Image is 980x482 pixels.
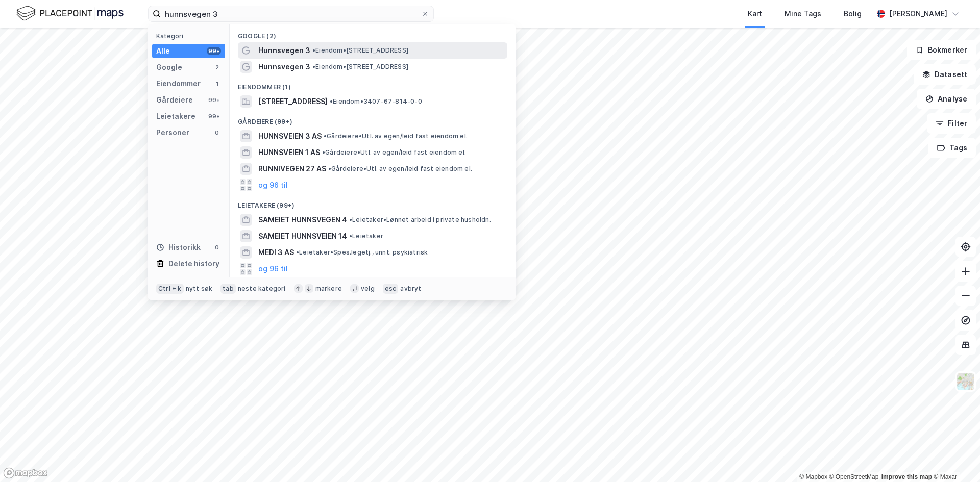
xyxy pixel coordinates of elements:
[156,94,193,106] div: Gårdeiere
[330,97,422,106] span: Eiendom • 3407-67-814-0-0
[258,44,310,57] span: Hunnsvegen 3
[258,163,326,175] span: RUNNIVEGEN 27 AS
[213,63,221,71] div: 2
[328,165,472,173] span: Gårdeiere • Utl. av egen/leid fast eiendom el.
[207,112,221,120] div: 99+
[330,97,333,105] span: •
[914,64,976,85] button: Datasett
[927,113,976,134] button: Filter
[207,47,221,55] div: 99+
[349,232,383,240] span: Leietaker
[928,138,976,158] button: Tags
[258,214,347,226] span: SAMEIET HUNNSVEGEN 4
[349,216,352,223] span: •
[156,126,189,139] div: Personer
[230,24,516,42] div: Google (2)
[315,285,342,293] div: markere
[748,8,762,20] div: Kart
[258,146,320,159] span: HUNNSVEIEN 1 AS
[207,96,221,104] div: 99+
[16,5,124,22] img: logo.f888ab2527a4732fd821a326f86c7f29.svg
[312,63,315,70] span: •
[328,165,331,172] span: •
[213,129,221,137] div: 0
[156,110,195,122] div: Leietakere
[258,263,288,275] button: og 96 til
[322,148,325,156] span: •
[156,32,225,40] div: Kategori
[230,75,516,93] div: Eiendommer (1)
[322,148,466,157] span: Gårdeiere • Utl. av egen/leid fast eiendom el.
[258,179,288,191] button: og 96 til
[312,46,408,55] span: Eiendom • [STREET_ADDRESS]
[156,78,201,90] div: Eiendommer
[258,95,328,108] span: [STREET_ADDRESS]
[881,473,932,480] a: Improve this map
[296,248,299,256] span: •
[230,193,516,212] div: Leietakere (99+)
[258,246,294,259] span: MEDI 3 AS
[907,40,976,60] button: Bokmerker
[220,284,236,294] div: tab
[213,243,221,251] div: 0
[161,6,421,21] input: Søk på adresse, matrikkel, gårdeiere, leietakere eller personer
[383,284,399,294] div: esc
[258,130,322,142] span: HUNNSVEIEN 3 AS
[785,8,821,20] div: Mine Tags
[230,110,516,128] div: Gårdeiere (99+)
[168,258,219,270] div: Delete history
[349,216,491,224] span: Leietaker • Lønnet arbeid i private husholdn.
[917,89,976,109] button: Analyse
[889,8,947,20] div: [PERSON_NAME]
[156,284,184,294] div: Ctrl + k
[296,248,428,257] span: Leietaker • Spes.legetj., unnt. psykiatrisk
[929,433,980,482] iframe: Chat Widget
[156,45,170,57] div: Alle
[829,473,879,480] a: OpenStreetMap
[186,285,213,293] div: nytt søk
[844,8,862,20] div: Bolig
[400,285,421,293] div: avbryt
[258,230,347,242] span: SAMEIET HUNNSVEIEN 14
[324,132,468,140] span: Gårdeiere • Utl. av egen/leid fast eiendom el.
[3,467,48,479] a: Mapbox homepage
[156,241,201,253] div: Historikk
[213,80,221,88] div: 1
[349,232,352,240] span: •
[361,285,375,293] div: velg
[312,46,315,54] span: •
[799,473,827,480] a: Mapbox
[312,63,408,71] span: Eiendom • [STREET_ADDRESS]
[324,132,327,140] span: •
[238,285,286,293] div: neste kategori
[929,433,980,482] div: Kontrollprogram for chat
[258,61,310,73] span: Hunnsvegen 3
[156,61,182,73] div: Google
[956,372,975,391] img: Z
